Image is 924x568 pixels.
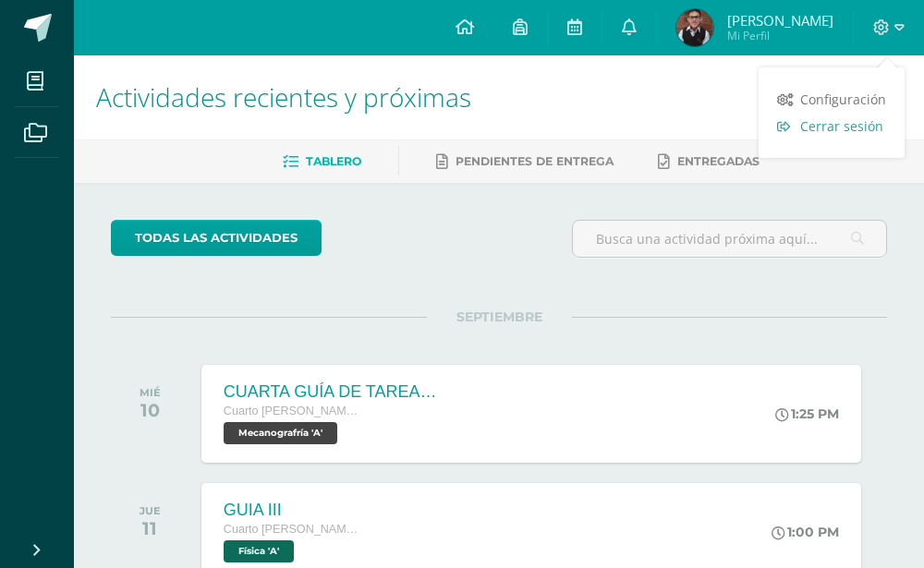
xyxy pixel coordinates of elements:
[727,11,833,30] span: [PERSON_NAME]
[775,405,839,422] div: 1:25 PM
[759,86,905,113] a: Configuración
[96,79,471,115] span: Actividades recientes y próximas
[140,517,161,539] div: 11
[224,501,362,520] div: GUIA III
[456,154,614,168] span: Pendientes de entrega
[436,147,614,176] a: Pendientes de entrega
[224,422,337,444] span: Mecanografría 'A'
[800,91,886,108] span: Configuración
[224,405,362,417] span: Cuarto [PERSON_NAME]. CCLL en Computación
[224,523,362,536] span: Cuarto [PERSON_NAME]. CCLL en Computación
[140,399,161,421] div: 10
[224,540,294,562] span: Física 'A'
[140,386,161,399] div: MIÉ
[772,524,839,540] div: 1:00 PM
[224,382,445,402] div: CUARTA GUÍA DE TAREAS DEL CUARTO BIMESTRE
[427,308,572,325] span: SEPTIEMBRE
[111,220,322,256] a: todas las Actividades
[759,113,905,139] a: Cerrar sesión
[306,154,361,168] span: Tablero
[573,221,886,257] input: Busca una actividad próxima aquí...
[677,154,760,168] span: Entregadas
[800,117,883,135] span: Cerrar sesión
[676,9,713,46] img: 455bf766dc1d11c7e74e486f8cbc5a2b.png
[283,147,361,176] a: Tablero
[658,147,760,176] a: Entregadas
[727,28,833,43] span: Mi Perfil
[140,504,161,517] div: JUE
